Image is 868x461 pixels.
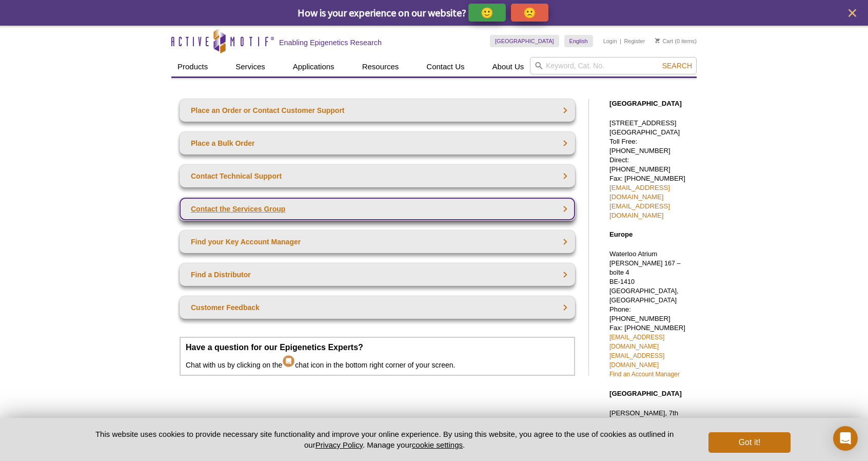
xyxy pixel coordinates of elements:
p: 🙁 [523,6,536,19]
a: Customer Feedback [180,296,575,319]
a: [EMAIL_ADDRESS][DOMAIN_NAME] [609,184,670,201]
a: [EMAIL_ADDRESS][DOMAIN_NAME] [609,334,664,350]
button: cookie settings [412,440,463,449]
a: About Us [486,57,530,76]
a: Applications [287,57,341,76]
a: [EMAIL_ADDRESS][DOMAIN_NAME] [609,202,670,219]
strong: Have a question for our Epigenetics Experts? [186,343,363,352]
a: Resources [356,57,405,76]
img: Your Cart [655,38,660,43]
p: Waterloo Atrium Phone: [PHONE_NUMBER] Fax: [PHONE_NUMBER] [609,249,692,379]
p: Chat with us by clicking on the chat icon in the bottom right corner of your screen. [186,343,569,370]
a: Place a Bulk Order [180,132,575,155]
span: Search [662,62,692,70]
div: Open Intercom Messenger [833,426,858,451]
a: Contact Technical Support [180,165,575,187]
p: [STREET_ADDRESS] [GEOGRAPHIC_DATA] Toll Free: [PHONE_NUMBER] Direct: [PHONE_NUMBER] Fax: [PHONE_N... [609,119,692,220]
p: 🙂 [481,6,494,19]
a: [GEOGRAPHIC_DATA] [490,35,559,47]
strong: [GEOGRAPHIC_DATA] [609,390,682,397]
img: Intercom Chat [282,352,295,368]
li: | [620,35,621,47]
button: close [846,7,859,20]
span: [PERSON_NAME] 167 – boîte 4 BE-1410 [GEOGRAPHIC_DATA], [GEOGRAPHIC_DATA] [609,260,681,304]
a: English [564,35,593,47]
a: Services [229,57,271,76]
a: Find an Account Manager [609,371,680,378]
strong: [GEOGRAPHIC_DATA] [609,100,682,107]
a: Register [624,37,645,45]
a: Privacy Policy [315,440,363,449]
a: Place an Order or Contact Customer Support [180,99,575,122]
strong: Europe [609,230,633,238]
span: How is your experience on our website? [298,6,466,19]
a: Products [171,57,214,76]
a: Login [603,37,617,45]
a: Find your Key Account Manager [180,230,575,253]
a: Contact Us [420,57,470,76]
button: Search [659,61,695,70]
a: Cart [655,37,673,45]
p: This website uses cookies to provide necessary site functionality and improve your online experie... [77,429,692,450]
button: Got it! [708,432,791,453]
a: Find a Distributor [180,263,575,286]
li: (0 items) [655,35,697,47]
a: Contact the Services Group [180,198,575,220]
h2: Enabling Epigenetics Research [279,38,382,47]
a: [EMAIL_ADDRESS][DOMAIN_NAME] [609,352,664,369]
input: Keyword, Cat. No. [530,57,697,74]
